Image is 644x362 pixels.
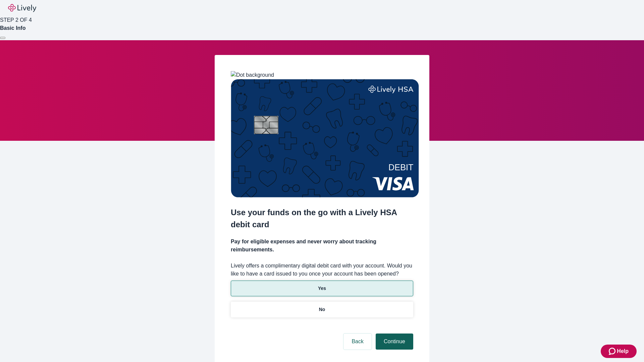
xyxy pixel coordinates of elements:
[609,347,617,355] svg: Zendesk support icon
[231,206,413,231] h2: Use your funds on the go with a Lively HSA debit card
[231,262,413,278] label: Lively offers a complimentary digital debit card with your account. Would you like to have a card...
[318,285,326,292] p: Yes
[8,4,36,12] img: Lively
[319,306,325,313] p: No
[343,334,372,350] button: Back
[376,334,413,350] button: Continue
[231,238,413,254] h4: Pay for eligible expenses and never worry about tracking reimbursements.
[601,345,637,358] button: Zendesk support iconHelp
[231,302,413,317] button: No
[231,79,419,197] img: Debit card
[231,71,274,79] img: Dot background
[617,347,629,355] span: Help
[231,281,413,296] button: Yes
